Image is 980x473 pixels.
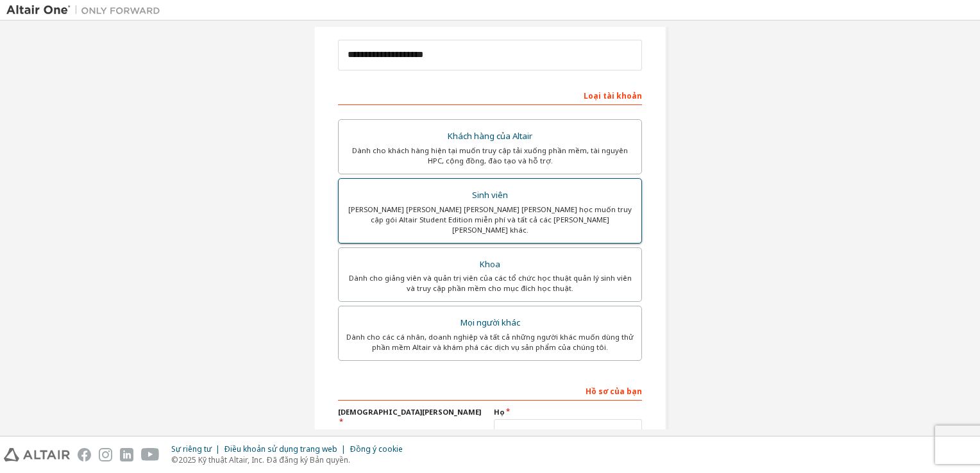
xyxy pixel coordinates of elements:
[171,444,224,454] div: Sự riêng tư
[4,448,70,461] img: altair_logo.svg
[224,444,350,454] div: Điều khoản sử dụng trang web
[346,256,634,274] div: Khoa
[6,4,167,17] img: Altair Một
[346,332,634,353] div: Dành cho các cá nhân, doanh nghiệp và tất cả những người khác muốn dùng thử phần mềm Altair và kh...
[178,454,350,465] font: 2025 Kỹ thuật Altair, Inc. Đã đăng ký Bản quyền.
[338,407,486,427] label: [DEMOGRAPHIC_DATA][PERSON_NAME]
[120,448,133,461] img: linkedin.svg
[171,454,410,465] p: ©
[141,448,160,461] img: youtube.svg
[346,128,634,145] div: Khách hàng của Altair
[494,407,642,417] label: Họ
[346,314,634,332] div: Mọi người khác
[346,187,634,204] div: Sinh viên
[99,448,112,461] img: instagram.svg
[338,380,642,401] div: Hồ sơ của bạn
[350,444,410,454] div: Đồng ý cookie
[346,145,634,166] div: Dành cho khách hàng hiện tại muốn truy cập tải xuống phần mềm, tài nguyên HPC, cộng đồng, đào tạo...
[346,273,634,294] div: Dành cho giảng viên và quản trị viên của các tổ chức học thuật quản lý sinh viên và truy cập phần...
[338,85,642,105] div: Loại tài khoản
[78,448,91,461] img: facebook.svg
[346,204,634,235] div: [PERSON_NAME] [PERSON_NAME] [PERSON_NAME] [PERSON_NAME] học muốn truy cập gói Altair Student Edit...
